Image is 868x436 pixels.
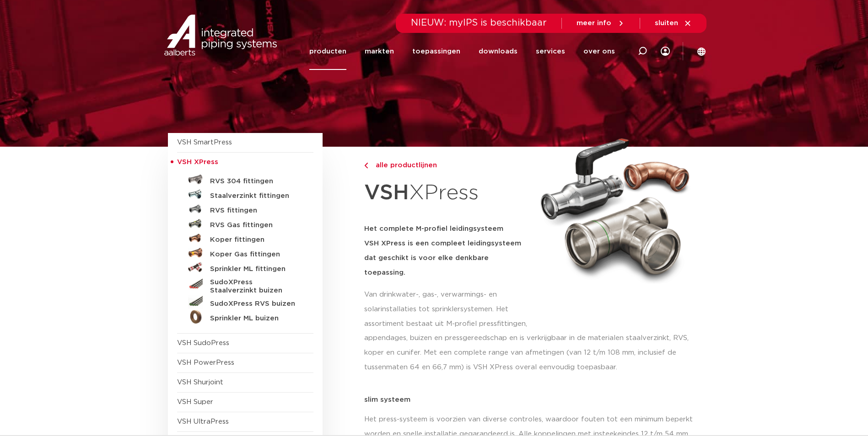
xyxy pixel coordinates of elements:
a: over ons [583,33,615,70]
nav: Menu [309,33,615,70]
a: Staalverzinkt fittingen [177,187,313,202]
h5: SudoXPress Staalverzinkt buizen [210,278,301,295]
a: producten [309,33,346,70]
a: Sprinkler ML fittingen [177,260,313,275]
a: RVS Gas fittingen [177,216,313,231]
h5: Koper Gas fittingen [210,250,301,259]
img: chevron-right.svg [364,163,368,169]
h5: Sprinkler ML buizen [210,314,301,323]
h5: RVS fittingen [210,207,301,215]
a: VSH UltraPress [177,418,229,425]
div: my IPS [661,33,670,70]
h5: Koper fittingen [210,236,301,244]
h1: XPress [364,175,530,211]
a: VSH PowerPress [177,359,234,366]
strong: VSH [364,182,409,203]
a: meer info [577,19,625,27]
h5: Staalverzinkt fittingen [210,192,301,200]
a: markten [365,33,394,70]
p: Van drinkwater-, gas-, verwarmings- en solarinstallaties tot sprinklersystemen. Het assortiment b... [364,287,530,331]
a: RVS fittingen [177,202,313,216]
a: VSH Shurjoint [177,379,223,386]
h5: SudoXPress RVS buizen [210,300,301,308]
a: services [536,33,565,70]
a: VSH Super [177,399,213,405]
a: RVS 304 fittingen [177,172,313,187]
h5: RVS 304 fittingen [210,177,301,186]
span: NIEUW: myIPS is beschikbaar [411,18,547,27]
a: Koper Gas fittingen [177,245,313,260]
a: Koper fittingen [177,231,313,245]
a: SudoXPress Staalverzinkt buizen [177,275,313,295]
a: VSH SudoPress [177,340,229,346]
a: toepassingen [412,33,460,70]
a: sluiten [655,19,692,27]
h5: Sprinkler ML fittingen [210,265,301,273]
span: VSH XPress [177,159,218,165]
span: sluiten [655,20,678,27]
a: SudoXPress RVS buizen [177,295,313,309]
p: slim systeem [364,396,701,403]
a: Sprinkler ML buizen [177,309,313,324]
h5: RVS Gas fittingen [210,221,301,229]
p: appendages, buizen en pressgereedschap en is verkrijgbaar in de materialen staalverzinkt, RVS, ko... [364,331,701,375]
h5: Het complete M-profiel leidingsysteem VSH XPress is een compleet leidingsysteem dat geschikt is v... [364,222,530,280]
a: downloads [479,33,518,70]
a: alle productlijnen [364,160,530,171]
span: alle productlijnen [370,162,437,169]
a: VSH SmartPress [177,139,232,146]
span: meer info [577,20,611,27]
